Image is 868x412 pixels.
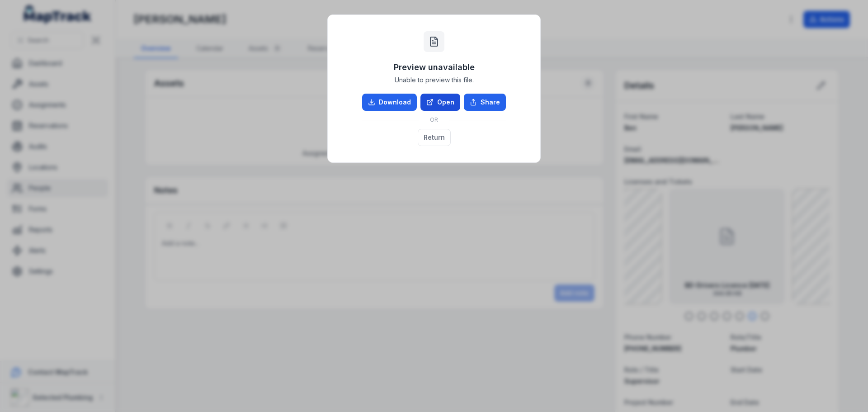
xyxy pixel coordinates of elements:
h3: Preview unavailable [394,61,475,74]
a: Open [420,94,460,111]
button: Share [464,94,506,111]
button: Return [418,129,451,146]
span: Unable to preview this file. [395,76,474,85]
div: OR [362,111,506,129]
a: Download [362,94,417,111]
